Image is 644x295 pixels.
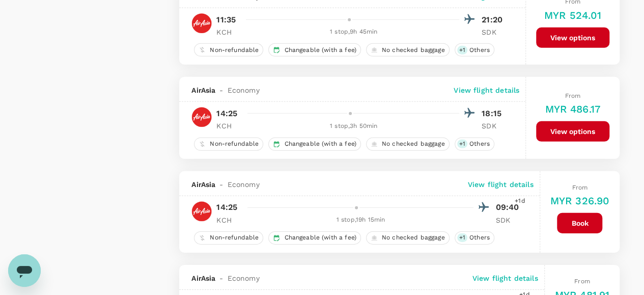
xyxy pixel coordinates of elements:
iframe: Button to launch messaging window [8,254,41,287]
p: View flight details [468,179,534,190]
p: KCH [216,215,242,225]
h6: MYR 326.90 [550,193,610,209]
span: From [565,92,581,99]
p: SDK [496,215,521,225]
span: No checked baggage [378,233,449,242]
span: Non-refundable [206,140,263,148]
div: No checked baggage [366,43,450,57]
div: Changeable (with a fee) [268,43,360,57]
p: View flight details [454,85,519,95]
span: Non-refundable [206,233,263,242]
img: AK [191,201,212,222]
span: Changeable (with a fee) [280,233,360,242]
h6: MYR 524.01 [544,7,602,23]
div: 1 stop , 9h 45min [248,27,459,37]
span: From [572,184,587,191]
div: Changeable (with a fee) [268,231,360,245]
span: Economy [227,85,259,95]
div: 1 stop , 19h 15min [248,215,473,225]
p: 21:20 [482,14,507,26]
span: - [215,273,227,283]
button: View options [536,121,609,142]
span: AirAsia [191,273,215,283]
span: Economy [227,179,259,190]
p: 18:15 [482,108,507,120]
p: KCH [216,27,242,37]
h6: MYR 486.17 [545,101,601,117]
span: Others [465,140,494,148]
span: AirAsia [191,179,215,190]
span: + 1 [457,233,467,242]
p: KCH [216,121,242,131]
div: +1Others [455,231,494,245]
span: - [215,179,227,190]
span: AirAsia [191,85,215,95]
p: 11:35 [216,14,236,26]
span: Non-refundable [206,46,263,55]
img: AK [191,13,212,34]
div: Non-refundable [194,138,263,151]
span: - [215,85,227,95]
div: No checked baggage [366,138,450,151]
div: No checked baggage [366,231,450,245]
button: View options [536,28,609,48]
span: No checked baggage [378,140,449,148]
div: +1Others [455,138,494,151]
div: Non-refundable [194,43,263,57]
span: Others [465,233,494,242]
p: 09:40 [496,201,521,213]
p: 14:25 [216,108,237,120]
p: SDK [482,121,507,131]
span: + 1 [457,140,467,148]
span: Changeable (with a fee) [280,46,360,55]
p: SDK [482,27,507,37]
button: Book [557,213,602,233]
span: +1d [515,196,525,206]
img: AK [191,107,212,127]
div: 1 stop , 3h 50min [248,121,459,131]
span: Others [465,46,494,55]
span: No checked baggage [378,46,449,55]
span: From [574,278,590,285]
span: + 1 [457,46,467,55]
p: View flight details [472,273,538,283]
div: Changeable (with a fee) [268,138,360,151]
span: Economy [227,273,259,283]
div: +1Others [455,43,494,57]
p: 14:25 [216,201,237,213]
div: Non-refundable [194,231,263,245]
span: Changeable (with a fee) [280,140,360,148]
